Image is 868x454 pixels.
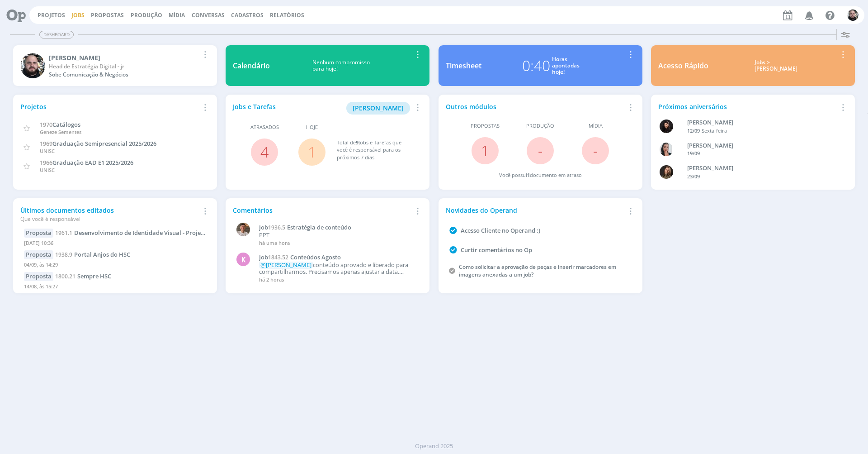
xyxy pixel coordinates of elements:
[847,7,859,23] button: G
[24,229,53,238] div: Proposta
[687,118,834,127] div: Luana da Silva de Andrade
[233,102,412,115] div: Jobs e Tarefas
[268,253,288,261] span: 1843.52
[40,148,55,154] span: UNISC
[40,158,133,167] a: 1966Graduação EAD E1 2025/2026
[166,12,188,19] button: Mídia
[88,12,127,19] button: Propostas
[236,253,250,266] div: K
[55,251,72,258] span: 1938.9
[660,143,673,156] img: C
[353,104,404,112] span: [PERSON_NAME]
[270,59,412,72] div: Nenhum compromisso para hoje!
[439,45,642,86] a: Timesheet0:40Horasapontadashoje!
[687,173,700,180] span: 23/09
[593,141,598,160] span: -
[527,172,530,178] span: 1
[71,11,85,19] a: Jobs
[459,263,616,278] a: Como solicitar a aprovação de peças e inserir marcadores em imagens anexadas a um job?
[20,53,45,78] img: G
[77,272,111,280] span: Sempre HSC
[39,31,74,38] span: Dashboard
[337,139,414,162] div: Total de Jobs e Tarefas que você é responsável para os próximos 7 dias
[49,71,199,79] div: Sobe Comunicação & Negócios
[20,205,199,223] div: Últimos documentos editados
[687,127,700,134] span: 12/09
[268,224,285,231] span: 1936.5
[270,11,304,19] a: Relatórios
[55,229,72,237] span: 1961.1
[481,141,489,160] a: 1
[259,262,417,276] p: conteúdo aprovado e liberado para compartilharmos. Precisamos apenas ajustar a data. materiais
[40,158,52,167] span: 1966
[687,164,834,173] div: Julia Agostine Abich
[658,60,708,71] div: Acesso Rápido
[24,238,206,251] div: [DATE] 10:36
[233,205,412,215] div: Comentários
[260,261,311,269] span: @[PERSON_NAME]
[847,10,859,21] img: G
[24,272,53,281] div: Proposta
[20,215,199,223] div: Que você é responsável
[24,281,206,294] div: 14/08, às 15:27
[446,60,481,71] div: Timesheet
[306,124,318,131] span: Hoje
[40,120,80,129] a: 1970Catálogos
[346,103,410,112] a: [PERSON_NAME]
[128,12,165,19] button: Produção
[687,127,834,135] div: -
[290,253,341,261] span: Conteúdos Agosto
[446,205,625,215] div: Novidades do Operand
[35,12,68,19] button: Projetos
[55,250,130,258] a: 1938.9Portal Anjos do HSC
[189,12,227,19] button: Conversas
[715,59,837,72] div: Jobs > [PERSON_NAME]
[49,53,199,62] div: Giovani Souza
[526,122,554,130] span: Produção
[38,11,65,19] a: Projetos
[49,62,199,71] div: Head de Estratégia Digital - jr
[356,139,359,146] span: 9
[40,120,52,129] span: 1970
[24,259,206,272] div: 04/09, às 14:29
[24,250,53,259] div: Proposta
[259,232,417,239] p: PPT
[589,122,603,130] span: Mídia
[687,141,834,150] div: Caroline Fagundes Pieczarka
[131,11,162,19] a: Produção
[287,223,351,231] span: Estratégia de conteúdo
[471,122,500,130] span: Propostas
[40,129,81,135] span: Geneze Sementes
[259,239,290,246] span: há uma hora
[499,172,582,179] div: Você possui documento em atraso
[20,102,199,111] div: Projetos
[250,124,279,131] span: Atrasados
[522,55,550,76] div: 0:40
[660,165,673,179] img: J
[552,56,580,76] div: Horas apontadas hoje!
[538,141,542,160] span: -
[74,229,240,237] span: Desenvolvimento de Identidade Visual - Projeto de ESG Viva
[40,139,52,148] span: 1969
[69,12,87,19] button: Jobs
[687,150,700,157] span: 19/09
[259,254,417,261] a: Job1843.52Conteúdos Agosto
[446,102,625,111] div: Outros módulos
[236,223,250,236] img: T
[169,11,185,19] a: Mídia
[55,229,240,237] a: 1961.1Desenvolvimento de Identidade Visual - Projeto de ESG Viva
[260,142,269,162] a: 4
[660,119,673,133] img: L
[52,139,156,148] span: Graduação Semipresencial 2025/2026
[658,102,837,111] div: Próximos aniversários
[40,167,55,173] span: UNISC
[91,11,124,19] span: Propostas
[13,45,217,86] a: G[PERSON_NAME]Head de Estratégia Digital - jrSobe Comunicação & Negócios
[267,12,307,19] button: Relatórios
[259,276,284,283] span: há 2 horas
[233,60,270,71] div: Calendário
[702,127,727,134] span: Sexta-feira
[308,142,316,162] a: 1
[55,272,111,280] a: 1800.21Sempre HSC
[228,12,266,19] button: Cadastros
